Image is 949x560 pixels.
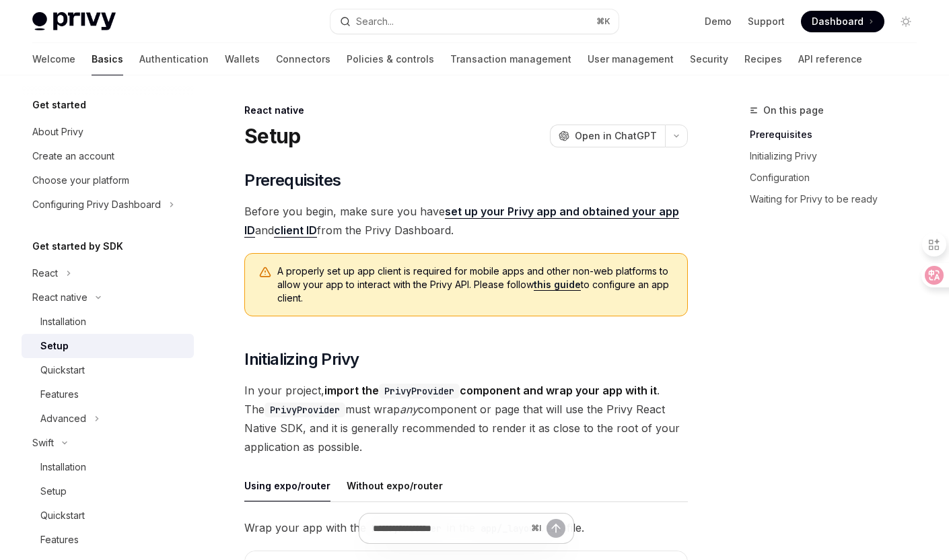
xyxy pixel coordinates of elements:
div: Setup [40,338,69,354]
a: Connectors [276,43,330,75]
div: React [32,265,58,281]
a: Configuration [750,167,927,188]
a: User management [588,43,674,75]
button: Toggle Advanced section [22,407,194,431]
input: Ask a question... [373,514,526,543]
strong: import the component and wrap your app with it [324,384,657,397]
button: Toggle React native section [22,285,194,310]
a: Policies & controls [347,43,434,75]
span: Before you begin, make sure you have and from the Privy Dashboard. [244,202,688,240]
div: Search... [356,13,394,30]
div: Quickstart [40,508,85,524]
a: Basics [92,43,123,75]
h1: Setup [244,124,300,148]
a: set up your Privy app and obtained your app ID [244,205,679,238]
code: PrivyProvider [265,403,345,417]
div: Create an account [32,148,114,164]
button: Open in ChatGPT [550,125,665,147]
div: Using expo/router [244,470,330,501]
button: Open search [330,9,618,34]
div: React native [244,104,688,117]
img: light logo [32,12,116,31]
a: Choose your platform [22,168,194,193]
span: Open in ChatGPT [575,129,657,143]
div: Advanced [40,411,86,427]
div: Features [40,532,79,548]
a: Setup [22,479,194,503]
span: Dashboard [812,15,864,28]
div: Configuring Privy Dashboard [32,197,161,213]
a: Dashboard [801,11,884,32]
button: Toggle Swift section [22,431,194,455]
div: Installation [40,314,86,330]
div: Quickstart [40,362,85,378]
span: In your project, . The must wrap component or page that will use the Privy React Native SDK, and ... [244,381,688,456]
a: About Privy [22,120,194,144]
div: Choose your platform [32,172,129,188]
button: Toggle Configuring Privy Dashboard section [22,193,194,217]
svg: Warning [258,266,272,279]
a: Quickstart [22,503,194,528]
div: About Privy [32,124,83,140]
a: Create an account [22,144,194,168]
button: Toggle React section [22,261,194,285]
div: Installation [40,459,86,475]
code: PrivyProvider [379,384,460,398]
em: any [400,403,418,416]
div: Without expo/router [347,470,443,501]
span: On this page [763,102,824,118]
span: A properly set up app client is required for mobile apps and other non-web platforms to allow you... [277,265,674,305]
div: Swift [32,435,54,451]
a: Setup [22,334,194,358]
a: Features [22,528,194,552]
button: Send message [547,519,565,538]
span: ⌘ K [596,16,610,27]
a: Recipes [744,43,782,75]
a: Security [690,43,728,75]
div: Setup [40,483,67,499]
a: API reference [798,43,862,75]
div: Features [40,386,79,403]
h5: Get started by SDK [32,238,123,254]
a: Wallets [225,43,260,75]
a: Prerequisites [750,124,927,145]
h5: Get started [32,97,86,113]
a: Support [748,15,785,28]
a: Installation [22,455,194,479]
a: Transaction management [450,43,571,75]
span: Prerequisites [244,170,341,191]
a: client ID [274,223,317,238]
button: Toggle dark mode [895,11,917,32]
a: Installation [22,310,194,334]
a: Quickstart [22,358,194,382]
a: Initializing Privy [750,145,927,167]
div: React native [32,289,87,306]
a: Authentication [139,43,209,75]
a: Welcome [32,43,75,75]
span: Initializing Privy [244,349,359,370]
a: Demo [705,15,732,28]
a: this guide [534,279,581,291]
a: Waiting for Privy to be ready [750,188,927,210]
a: Features [22,382,194,407]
